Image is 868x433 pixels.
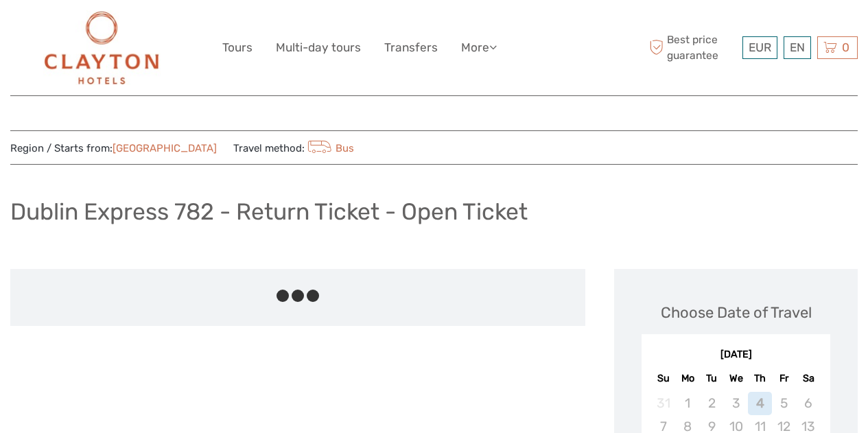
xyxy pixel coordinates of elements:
[796,369,820,388] div: Sa
[700,369,724,388] div: Tu
[113,142,217,154] a: [GEOGRAPHIC_DATA]
[661,302,812,323] div: Choose Date of Travel
[651,369,675,388] div: Su
[642,348,830,362] div: [DATE]
[305,142,354,154] a: Bus
[233,138,354,157] span: Travel method:
[724,369,748,388] div: We
[840,40,852,54] span: 0
[748,369,772,388] div: Th
[749,40,771,54] span: EUR
[724,392,748,414] div: Not available Wednesday, September 3rd, 2025
[43,10,161,85] img: Clayton Hotels
[646,32,739,62] span: Best price guarantee
[772,392,796,414] div: Not available Friday, September 5th, 2025
[10,198,528,226] h1: Dublin Express 782 - Return Ticket - Open Ticket
[796,392,820,414] div: Not available Saturday, September 6th, 2025
[384,38,438,58] a: Transfers
[784,36,811,59] div: EN
[772,369,796,388] div: Fr
[651,392,675,414] div: Not available Sunday, August 31st, 2025
[10,141,217,156] span: Region / Starts from:
[276,38,361,58] a: Multi-day tours
[676,392,700,414] div: Not available Monday, September 1st, 2025
[461,38,497,58] a: More
[748,392,772,414] div: Not available Thursday, September 4th, 2025
[700,392,724,414] div: Not available Tuesday, September 2nd, 2025
[222,38,253,58] a: Tours
[676,369,700,388] div: Mo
